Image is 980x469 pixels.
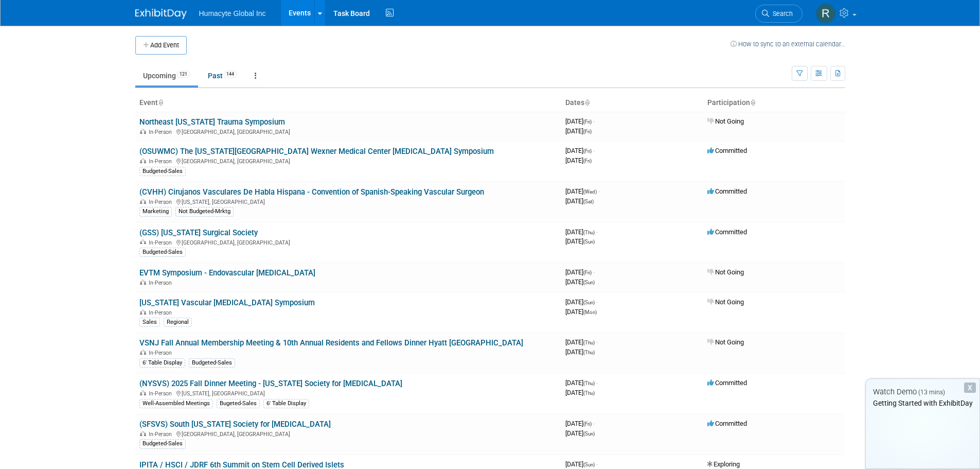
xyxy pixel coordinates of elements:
span: - [596,460,598,468]
span: [DATE] [565,460,598,468]
span: [DATE] [565,389,595,396]
span: (Mon) [583,309,597,315]
div: [GEOGRAPHIC_DATA], [GEOGRAPHIC_DATA] [139,127,557,135]
span: (Thu) [583,390,595,396]
a: (OSUWMC) The [US_STATE][GEOGRAPHIC_DATA] Wexner Medical Center [MEDICAL_DATA] Symposium [139,147,494,156]
div: Bugeted-Sales [217,399,260,408]
span: (Sun) [583,280,595,285]
img: ExhibitDay [135,9,187,19]
a: (SFSVS) South [US_STATE] Society for [MEDICAL_DATA] [139,420,331,429]
div: [GEOGRAPHIC_DATA], [GEOGRAPHIC_DATA] [139,157,557,165]
div: 6' Table Display [139,358,185,368]
img: In-Person Event [140,350,146,355]
div: Budgeted-Sales [139,439,186,448]
span: [DATE] [565,348,595,356]
span: [DATE] [565,268,595,276]
a: (NYSVS) 2025 Fall Dinner Meeting - [US_STATE] Society for [MEDICAL_DATA] [139,379,402,388]
span: (Fri) [583,158,592,164]
span: [DATE] [565,429,595,437]
a: Sort by Participation Type [750,98,755,107]
a: Search [755,5,803,23]
div: Budgeted-Sales [139,248,186,257]
th: Participation [703,94,845,112]
div: Sales [139,318,160,327]
div: Regional [164,318,192,327]
span: [DATE] [565,338,598,346]
span: (Fri) [583,129,592,134]
a: How to sync to an external calendar... [730,40,845,48]
span: (Thu) [583,350,595,355]
span: In-Person [149,280,175,286]
div: [US_STATE], [GEOGRAPHIC_DATA] [139,389,557,397]
span: Exploring [707,460,740,468]
div: Budgeted-Sales [189,358,235,368]
span: In-Person [149,431,175,438]
span: Committed [707,187,747,195]
span: [DATE] [565,420,595,427]
div: [US_STATE], [GEOGRAPHIC_DATA] [139,197,557,205]
span: (Thu) [583,230,595,235]
a: EVTM Symposium - Endovascular [MEDICAL_DATA] [139,268,315,277]
th: Event [135,94,561,112]
span: Search [769,10,793,18]
img: Rhianna Jobe [816,4,835,23]
span: [DATE] [565,157,592,164]
span: - [593,420,595,427]
span: [DATE] [565,127,592,135]
div: Dismiss [964,383,976,393]
span: (Sun) [583,239,595,245]
span: [DATE] [565,117,595,125]
span: (Thu) [583,380,595,386]
span: Not Going [707,117,744,125]
span: (Sun) [583,462,595,467]
div: Well-Assembled Meetings [139,399,213,408]
span: [DATE] [565,237,595,245]
span: Committed [707,228,747,236]
span: In-Person [149,129,175,135]
span: [DATE] [565,278,595,286]
span: - [596,228,598,236]
img: In-Person Event [140,199,146,204]
span: (Fri) [583,119,592,125]
span: - [593,117,595,125]
span: In-Person [149,199,175,205]
div: [GEOGRAPHIC_DATA], [GEOGRAPHIC_DATA] [139,429,557,438]
span: [DATE] [565,298,598,306]
div: Not Budgeted-Mrktg [175,207,234,216]
span: Not Going [707,338,744,346]
span: In-Person [149,158,175,165]
span: - [596,379,598,387]
span: In-Person [149,390,175,397]
div: Budgeted-Sales [139,167,186,176]
img: In-Person Event [140,431,146,436]
a: (GSS) [US_STATE] Surgical Society [139,228,258,237]
img: In-Person Event [140,390,146,395]
span: (Sun) [583,300,595,305]
span: Not Going [707,268,744,276]
span: In-Person [149,239,175,246]
span: 144 [223,71,237,78]
span: [DATE] [565,197,594,205]
img: In-Person Event [140,309,146,315]
span: - [593,268,595,276]
span: Committed [707,420,747,427]
span: 121 [176,71,190,78]
span: Not Going [707,298,744,306]
span: In-Person [149,350,175,356]
span: (Sun) [583,431,595,437]
a: [US_STATE] Vascular [MEDICAL_DATA] Symposium [139,298,315,307]
div: 6' Table Display [263,399,309,408]
span: In-Person [149,309,175,316]
img: In-Person Event [140,129,146,134]
span: (Fri) [583,148,592,154]
span: - [596,298,598,306]
span: Committed [707,147,747,154]
span: (Wed) [583,189,597,195]
a: (CVHH) Cirujanos Vasculares De Habla Hispana - Convention of Spanish-Speaking Vascular Surgeon [139,187,484,197]
div: Watch Demo [866,387,979,397]
span: (13 mins) [918,389,945,396]
span: - [593,147,595,154]
a: Past144 [200,66,245,85]
a: VSNJ Fall Annual Membership Meeting & 10th Annual Residents and Fellows Dinner Hyatt [GEOGRAPHIC_... [139,338,523,348]
button: Add Event [135,36,187,55]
